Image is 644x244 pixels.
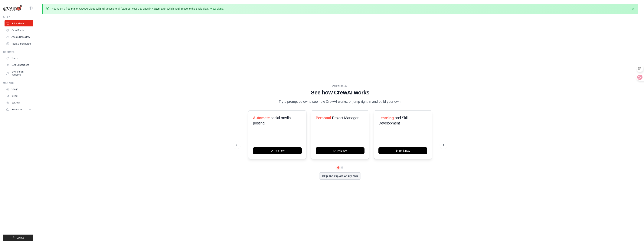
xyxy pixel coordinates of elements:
a: Settings [5,100,33,106]
span: Learning [378,116,394,120]
a: Billing [5,93,33,99]
div: Manage [3,82,33,85]
button: Try it now [378,147,427,154]
button: Skip and explore on my own [319,172,361,180]
button: Resources [5,107,33,113]
div: WALKTHROUGH [236,85,444,88]
a: Environment Variables [5,69,33,78]
a: LLM Connections [5,62,33,68]
button: Try it now [316,147,364,154]
div: Build [3,16,33,19]
span: Project Manager [332,116,358,120]
span: Resources [11,108,22,111]
p: Try a prompt below to see how CrewAI works, or jump right in and build your own. [277,99,404,104]
a: View plans [210,7,223,10]
h1: See how CrewAI works [236,89,444,96]
a: Crew Studio [5,27,33,33]
p: You're on a free trial of CrewAI Cloud with full access to all features. Your trial ends in , aft... [52,7,224,11]
button: Try it now [253,147,302,154]
a: Tools & Integrations [5,41,33,47]
span: Automate [253,116,270,120]
a: Agents Repository [5,34,33,40]
span: social media posting [253,116,291,125]
a: Traces [5,55,33,61]
span: Logout [17,236,24,239]
span: Personal [316,116,331,120]
a: Automations [5,20,33,26]
strong: 7 days [151,7,160,10]
div: Operate [3,51,33,54]
a: Usage [5,86,33,92]
img: Logo [3,5,22,11]
button: Logout [3,235,33,241]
